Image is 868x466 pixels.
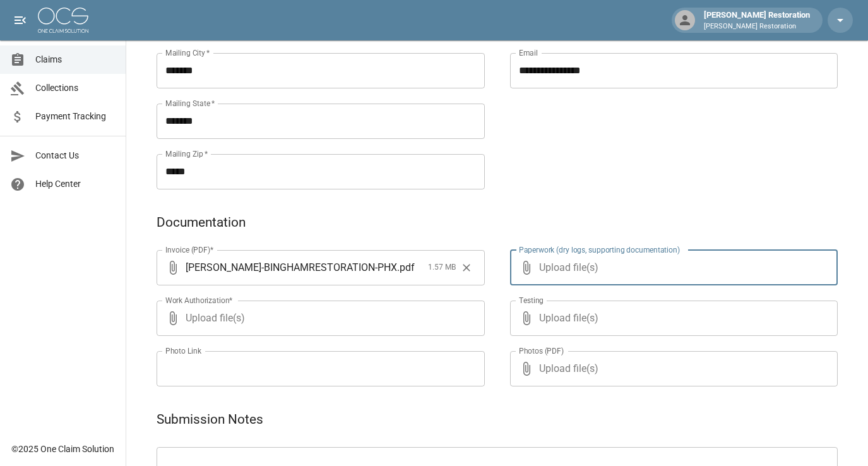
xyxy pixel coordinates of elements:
[519,47,538,58] label: Email
[35,81,116,95] span: Collections
[165,244,214,255] label: Invoice (PDF)*
[539,250,804,285] span: Upload file(s)
[38,8,88,33] img: ocs-logo-white-transparent.png
[165,345,201,356] label: Photo Link
[397,260,415,275] span: . pdf
[8,8,33,33] button: open drawer
[457,258,476,277] button: Clear
[704,21,810,32] p: [PERSON_NAME] Restoration
[35,177,116,191] span: Help Center
[35,110,116,123] span: Payment Tracking
[186,301,451,336] span: Upload file(s)
[35,149,116,162] span: Contact Us
[519,345,564,356] label: Photos (PDF)
[165,148,208,159] label: Mailing Zip
[519,295,544,306] label: Testing
[519,244,680,255] label: Paperwork (dry logs, supporting documentation)
[165,47,210,58] label: Mailing City
[11,443,114,455] div: © 2025 One Claim Solution
[165,98,215,109] label: Mailing State
[539,301,804,336] span: Upload file(s)
[35,53,116,66] span: Claims
[165,295,233,306] label: Work Authorization*
[539,351,804,386] span: Upload file(s)
[699,9,815,32] div: [PERSON_NAME] Restoration
[186,260,397,275] span: [PERSON_NAME]-BINGHAMRESTORATION-PHX
[428,261,456,274] span: 1.57 MB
